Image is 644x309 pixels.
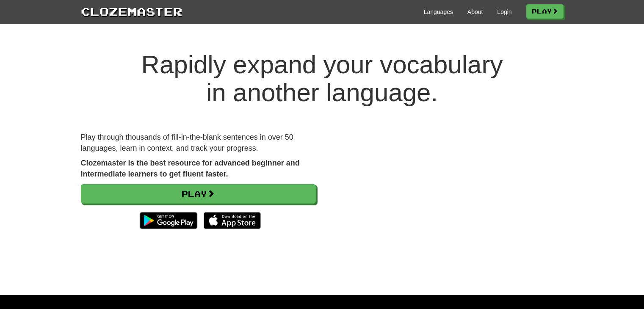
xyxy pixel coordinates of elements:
img: Download_on_the_App_Store_Badge_US-UK_135x40-25178aeef6eb6b83b96f5f2d004eda3bffbb37122de64afbaef7... [204,212,261,229]
a: Play [526,4,564,19]
a: Login [497,8,511,16]
a: Play [81,184,316,204]
a: Clozemaster [81,3,182,19]
strong: Clozemaster is the best resource for advanced beginner and intermediate learners to get fluent fa... [81,159,300,178]
a: About [467,8,483,16]
p: Play through thousands of fill-in-the-blank sentences in over 50 languages, learn in context, and... [81,132,316,154]
a: Languages [424,8,453,16]
img: Get it on Google Play [135,208,201,233]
